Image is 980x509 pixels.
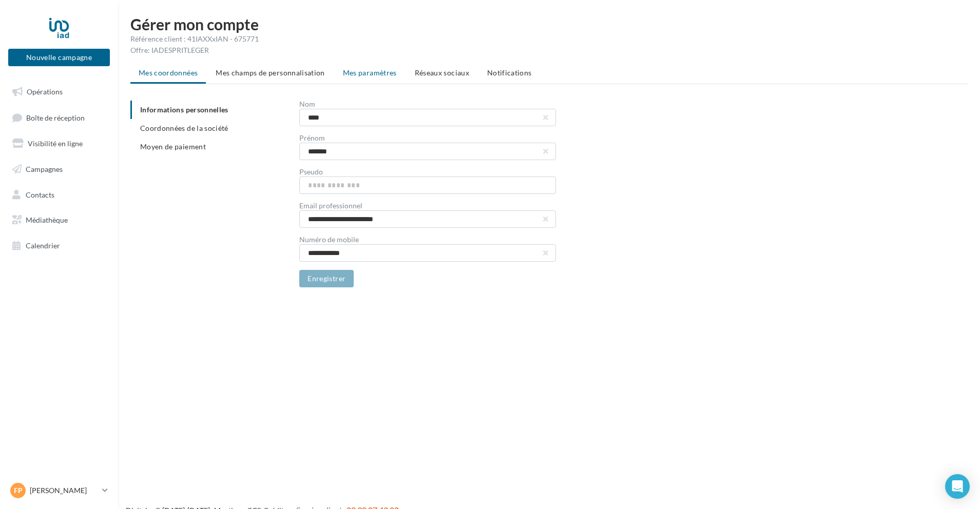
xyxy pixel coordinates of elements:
[26,241,60,250] span: Calendrier
[6,107,112,129] a: Boîte de réception
[130,16,968,32] h1: Gérer mon compte
[299,134,556,142] div: Prénom
[487,68,532,77] span: Notifications
[28,139,83,148] span: Visibilité en ligne
[299,270,354,287] button: Enregistrer
[8,49,110,66] button: Nouvelle campagne
[299,168,556,175] div: Pseudo
[26,216,68,224] span: Médiathèque
[6,81,112,103] a: Opérations
[26,113,85,122] span: Boîte de réception
[6,133,112,154] a: Visibilité en ligne
[26,190,54,199] span: Contacts
[6,159,112,180] a: Campagnes
[30,485,98,496] p: [PERSON_NAME]
[415,68,469,77] span: Réseaux sociaux
[6,184,112,206] a: Contacts
[945,474,970,499] div: Open Intercom Messenger
[216,68,325,77] span: Mes champs de personnalisation
[140,124,228,132] span: Coordonnées de la société
[130,34,968,44] div: Référence client : 41IAXXxIAN - 675771
[299,236,556,243] div: Numéro de mobile
[6,209,112,231] a: Médiathèque
[140,142,206,151] span: Moyen de paiement
[6,235,112,257] a: Calendrier
[299,202,556,209] div: Email professionnel
[130,45,968,55] div: Offre: IADESPRITLEGER
[343,68,397,77] span: Mes paramètres
[27,87,63,96] span: Opérations
[14,485,23,496] span: FP
[26,165,63,173] span: Campagnes
[8,481,110,500] a: FP [PERSON_NAME]
[299,101,556,108] div: Nom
